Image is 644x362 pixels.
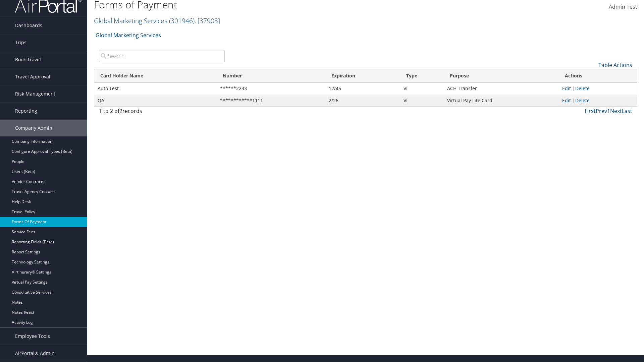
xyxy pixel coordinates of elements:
a: Global Marketing Services [96,28,161,42]
span: Book Travel [15,51,41,68]
a: Last [622,107,632,115]
td: VI [400,95,444,107]
span: , [ 37903 ] [195,16,220,25]
td: | [559,82,637,95]
td: VI [400,82,444,95]
span: ( 301946 ) [169,16,195,25]
td: | [559,95,637,107]
td: ACH Transfer [444,82,559,95]
span: Dashboards [15,17,42,34]
th: Type [400,69,444,82]
td: 12/45 [325,82,400,95]
a: Edit [562,85,571,92]
a: Edit [562,97,571,104]
th: Card Holder Name [94,69,217,82]
a: Delete [575,97,590,104]
span: Employee Tools [15,328,50,345]
a: 1 [607,107,610,115]
a: First [585,107,596,115]
span: AirPortal® Admin [15,345,55,362]
th: Actions [559,69,637,82]
div: 1 to 2 of records [99,107,225,118]
span: Risk Management [15,85,55,102]
span: Travel Approval [15,68,50,85]
a: Global Marketing Services [94,16,220,25]
th: Expiration: activate to sort column ascending [325,69,400,82]
td: Auto Test [94,82,217,95]
a: Next [610,107,622,115]
input: Search [99,50,225,62]
td: QA [94,95,217,107]
td: 2/26 [325,95,400,107]
span: 2 [119,107,122,115]
span: Trips [15,34,26,51]
a: Delete [575,85,590,92]
th: Number [217,69,325,82]
span: Company Admin [15,120,52,136]
th: Purpose: activate to sort column descending [444,69,559,82]
a: Prev [596,107,607,115]
a: Table Actions [598,61,632,69]
span: Reporting [15,103,37,119]
span: Admin Test [609,3,637,10]
td: Virtual Pay Lite Card [444,95,559,107]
